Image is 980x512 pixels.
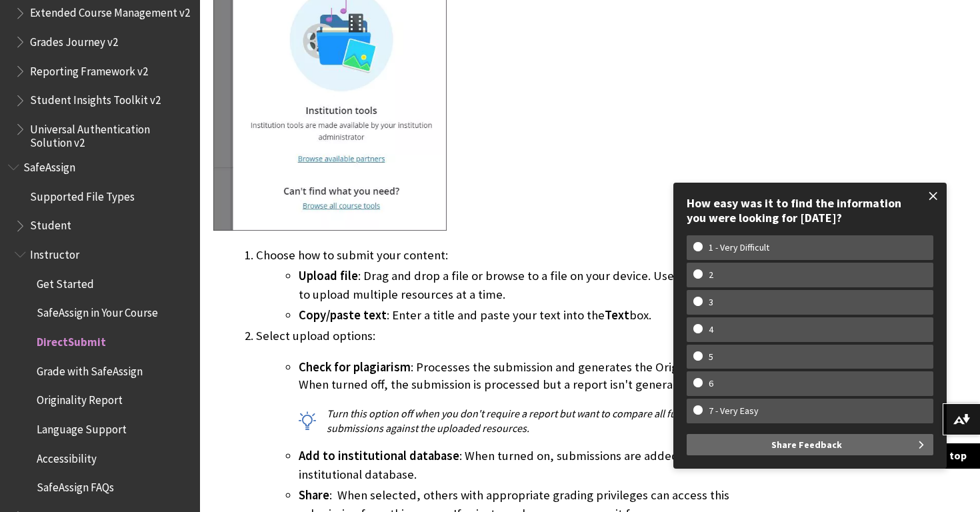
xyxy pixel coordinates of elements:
li: : Enter a title and paste your text into the box. [299,306,769,325]
w-span: 6 [693,378,729,389]
span: Grades Journey v2 [30,31,118,49]
span: DirectSubmit [37,331,106,349]
span: Text [605,307,629,323]
w-span: 3 [693,297,729,308]
w-span: 7 - Very Easy [693,405,774,417]
span: Check for plagiarism [299,359,411,375]
span: Grade with SafeAssign [37,360,143,378]
w-span: 4 [693,324,729,335]
li: : When turned on, submissions are added to the institutional database. [299,447,769,484]
div: How easy was it to find the information you were looking for [DATE]? [687,196,933,225]
span: Reporting Framework v2 [30,60,148,78]
span: SafeAssign FAQs [37,477,114,495]
w-span: 1 - Very Difficult [693,242,785,253]
span: SafeAssign [23,156,75,174]
w-span: 5 [693,351,729,363]
span: SafeAssign in Your Course [37,302,158,320]
span: Student Insights Toolkit v2 [30,89,161,107]
span: Share [299,487,329,503]
button: Share Feedback [687,434,933,455]
span: Share Feedback [771,434,842,455]
span: Upload file [299,268,358,283]
span: Instructor [30,243,79,261]
span: Copy/paste text [299,307,387,323]
span: Originality Report [37,389,123,407]
span: Extended Course Management v2 [30,2,190,20]
span: Language Support [37,418,127,436]
w-span: 2 [693,269,729,281]
span: Universal Authentication Solution v2 [30,118,191,149]
span: Supported File Types [30,185,135,203]
span: Get Started [37,273,94,291]
p: : Processes the submission and generates the Originality Report. When turned off, the submission ... [299,359,769,393]
p: Turn this option off when you don't require a report but want to compare all future student submi... [299,406,769,436]
span: Student [30,215,71,233]
span: Add to institutional database [299,448,459,463]
li: Choose how to submit your content: [256,246,769,325]
span: Accessibility [37,447,97,465]
li: : Drag and drop a file or browse to a file on your device. Use a ZIP file to upload multiple reso... [299,267,769,304]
